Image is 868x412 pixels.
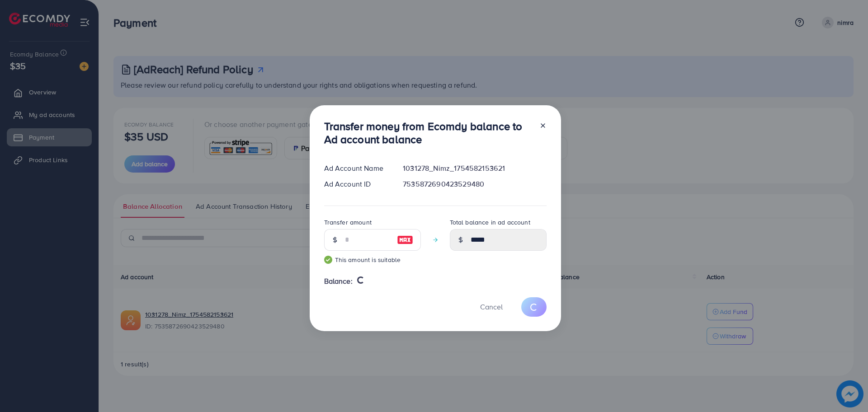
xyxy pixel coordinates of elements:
img: guide [324,256,332,264]
div: Ad Account Name [317,163,396,173]
h3: Transfer money from Ecomdy balance to Ad account balance [324,120,532,146]
img: image [397,234,413,245]
button: Cancel [469,297,514,317]
label: Total balance in ad account [450,218,530,227]
div: Ad Account ID [317,179,396,189]
span: Cancel [480,302,503,312]
div: 1031278_Nimz_1754582153621 [396,163,553,173]
label: Transfer amount [324,218,372,227]
span: Balance: [324,276,353,286]
small: This amount is suitable [324,255,421,264]
div: 7535872690423529480 [396,179,553,189]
